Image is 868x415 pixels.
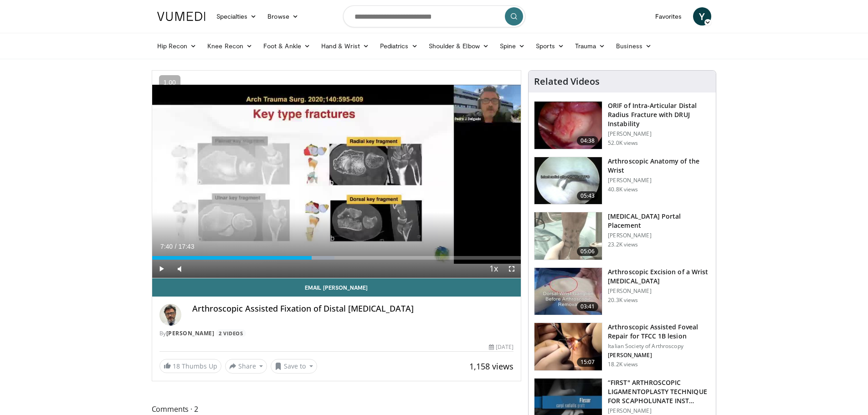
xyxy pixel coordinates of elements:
[577,191,599,200] span: 05:43
[608,177,710,184] p: [PERSON_NAME]
[152,256,521,260] div: Progress Bar
[159,329,514,338] div: By
[469,361,514,372] span: 1,158 views
[489,343,514,351] div: [DATE]
[211,7,262,26] a: Specialties
[343,5,525,27] input: Search topics, interventions
[577,302,599,311] span: 03:41
[534,268,602,315] img: 9162_3.png.150x105_q85_crop-smart_upscale.jpg
[173,362,180,370] span: 18
[608,186,638,193] p: 40.8K views
[175,243,177,250] span: /
[608,241,638,248] p: 23.2K views
[503,260,521,278] button: Fullscreen
[157,12,205,21] img: VuMedi Logo
[202,37,258,55] a: Knee Recon
[608,267,710,286] h3: Arthroscopic Excision of a Wrist [MEDICAL_DATA]
[160,243,173,250] span: 7:40
[534,212,710,260] a: 05:06 [MEDICAL_DATA] Portal Placement [PERSON_NAME] 23.2K views
[577,247,599,256] span: 05:06
[423,37,494,55] a: Shoulder & Elbow
[166,329,215,337] a: [PERSON_NAME]
[608,157,710,175] h3: Arthroscopic Anatomy of the Wrist
[494,37,530,55] a: Spine
[608,323,710,341] h3: Arthroscopic Assisted Foveal Repair for TFCC 1B lesion
[262,7,304,26] a: Browse
[608,287,710,295] p: [PERSON_NAME]
[608,212,710,230] h3: [MEDICAL_DATA] Portal Placement
[608,343,710,350] p: Italian Society of Arthroscopy
[534,101,710,149] a: 04:38 ORIF of Intra-Articular Distal Radius Fracture with DRUJ Instability [PERSON_NAME] 52.0K views
[534,267,710,316] a: 03:41 Arthroscopic Excision of a Wrist [MEDICAL_DATA] [PERSON_NAME] 20.3K views
[650,7,688,26] a: Favorites
[693,7,711,26] a: Y
[170,260,189,278] button: Mute
[152,403,522,415] span: Comments 2
[608,139,638,147] p: 52.0K views
[577,358,599,367] span: 15:07
[534,157,602,205] img: a6f1be81-36ec-4e38-ae6b-7e5798b3883c.150x105_q85_crop-smart_upscale.jpg
[152,278,521,297] a: Email [PERSON_NAME]
[608,407,710,415] p: [PERSON_NAME]
[611,37,657,55] a: Business
[258,37,316,55] a: Foot & Ankle
[534,76,600,87] h4: Related Videos
[192,304,514,314] h4: Arthroscopic Assisted Fixation of Distal [MEDICAL_DATA]
[608,130,710,138] p: [PERSON_NAME]
[534,212,602,260] img: 1c0b2465-3245-4269-8a98-0e17c59c28a9.150x105_q85_crop-smart_upscale.jpg
[152,37,202,55] a: Hip Recon
[608,101,710,128] h3: ORIF of Intra-Articular Distal Radius Fracture with DRUJ Instability
[608,361,638,368] p: 18.2K views
[534,102,602,149] img: f205fea7-5dbf-4452-aea8-dd2b960063ad.150x105_q85_crop-smart_upscale.jpg
[570,37,611,55] a: Trauma
[152,71,521,278] video-js: Video Player
[178,243,194,250] span: 17:43
[159,304,181,326] img: Avatar
[534,323,602,370] img: 296995_0003_1.png.150x105_q85_crop-smart_upscale.jpg
[530,37,570,55] a: Sports
[608,352,710,359] p: [PERSON_NAME]
[271,359,317,374] button: Save to
[152,260,170,278] button: Play
[159,359,221,373] a: 18 Thumbs Up
[534,157,710,205] a: 05:43 Arthroscopic Anatomy of the Wrist [PERSON_NAME] 40.8K views
[316,37,375,55] a: Hand & Wrist
[577,136,599,145] span: 04:38
[608,297,638,304] p: 20.3K views
[375,37,423,55] a: Pediatrics
[484,260,503,278] button: Playback Rate
[216,329,246,337] a: 2 Videos
[534,323,710,371] a: 15:07 Arthroscopic Assisted Foveal Repair for TFCC 1B lesion Italian Society of Arthroscopy [PERS...
[608,232,710,239] p: [PERSON_NAME]
[608,378,710,405] h3: “FIRST" ARTHROSCOPIC LIGAMENTOPLASTY TECHNIQUE FOR SCAPHOLUNATE INST…
[225,359,267,374] button: Share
